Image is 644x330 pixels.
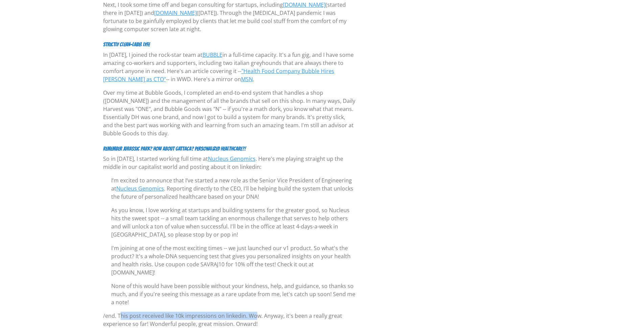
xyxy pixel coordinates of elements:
p: Next, I took some time off and began consulting for startups, including (started there in [DATE])... [103,1,355,33]
p: As you know, I love working at startups and building systems for the greater good, so Nucleus hit... [111,206,355,239]
p: So in [DATE], I started working full time at . Here's me playing straight up the middle in our ca... [103,155,355,171]
p: Over my time at Bubble Goods, I completed an end-to-end system that handles a shop ([DOMAIN_NAME]... [103,89,355,137]
p: None of this would have been possible without your kindness, help, and guidance, so thanks so muc... [111,282,355,306]
a: [DOMAIN_NAME] [283,1,326,8]
a: Nucleus Genomics [208,155,256,162]
p: I’m excited to announce that I’ve started a new role as the Senior Vice President of Engineering ... [111,176,355,201]
p: In [DATE], I joined the rock-star team at in a full-time capacity. It's a fun gig, and I have som... [103,51,355,83]
h6: REMEMBER JURASSIC PARK? How about GATTACA? Personalized Healthcare?! [103,146,355,152]
a: [DOMAIN_NAME] [154,9,197,17]
a: MSN [241,75,253,83]
a: Nucleus Genomics [116,185,164,192]
h6: STRICTLY CLEAN-LABEL LYFE [103,41,355,48]
p: I'm joining at one of the most exciting times -- we just launched our v1 product. So what's the p... [111,244,355,277]
a: BUBBLE [202,51,222,59]
a: "Health Food Company Bubble Hires [PERSON_NAME] as CTO" [103,67,334,83]
p: /end. This post received like 10k impressions on linkedin. Wow. Anyway, it's been a really great ... [103,312,355,328]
